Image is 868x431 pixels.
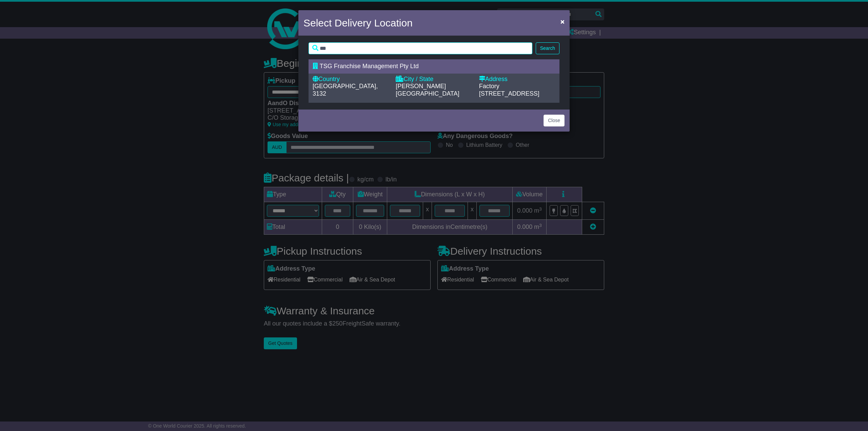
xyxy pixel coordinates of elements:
[396,76,472,83] div: City / State
[320,63,419,70] span: TSG Franchise Management Pty Ltd
[536,42,559,54] button: Search
[303,15,413,31] h4: Select Delivery Location
[479,83,539,97] span: Factory [STREET_ADDRESS]
[396,83,459,97] span: [PERSON_NAME][GEOGRAPHIC_DATA]
[479,76,555,83] div: Address
[560,18,565,25] span: ×
[313,76,389,83] div: Country
[544,115,565,126] button: Close
[313,83,378,97] span: [GEOGRAPHIC_DATA], 3132
[557,15,568,28] button: Close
